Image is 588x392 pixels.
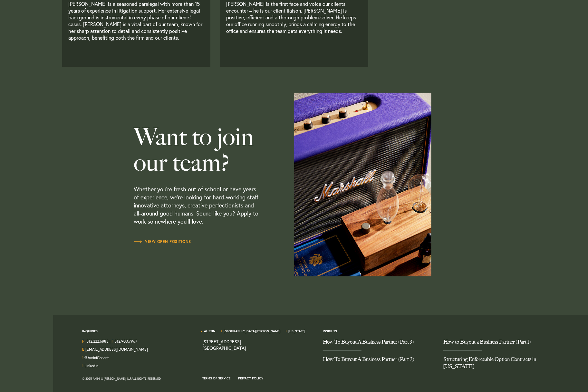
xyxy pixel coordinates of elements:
[115,339,138,344] a: 512.900.7967
[112,339,114,344] strong: F
[202,377,230,381] a: Terms of Service
[84,364,98,368] a: Join us on LinkedIn
[204,329,215,334] a: Austin
[82,347,84,352] strong: E
[294,93,432,276] img: interstitial-team.jpg
[110,339,111,346] span: |
[202,339,246,351] a: View on map
[86,339,109,344] a: Call us at 5122226883
[238,377,263,381] a: Privacy Policy
[69,0,204,48] p: [PERSON_NAME] is a seasoned paralegal with more than 15 years of experience in litigation support...
[82,339,84,344] strong: P
[84,356,109,360] a: Follow us on Twitter
[288,329,305,334] a: [US_STATE]
[134,240,191,244] span: View Open Positions
[69,53,70,59] a: Read Full Bio
[323,329,337,334] a: Insights
[82,329,98,339] span: Inquiries
[323,351,434,368] a: How To Buyout A Business Partner (Part 2)
[134,239,191,245] a: View Open Positions
[323,339,434,351] a: How To Buyout A Business Partner (Part 3)
[443,351,554,375] a: Structuring Enforceable Option Contracts in Texas
[227,53,228,59] a: Read Full Bio
[82,375,193,383] div: © 2025 Amini & [PERSON_NAME], LLP. All Rights Reserved
[443,339,554,351] a: How to Buyout a Business Partner (Part 1)
[134,176,262,239] p: Whether you’re fresh out of school or have years of experience, we’re looking for hard-working st...
[224,329,280,334] a: [GEOGRAPHIC_DATA][PERSON_NAME]
[85,347,148,352] a: Email Us
[134,124,262,176] h3: Want to join our team?
[227,0,362,48] p: [PERSON_NAME] is the first face and voice our clients encounter – he is our client liaison. [PERS...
